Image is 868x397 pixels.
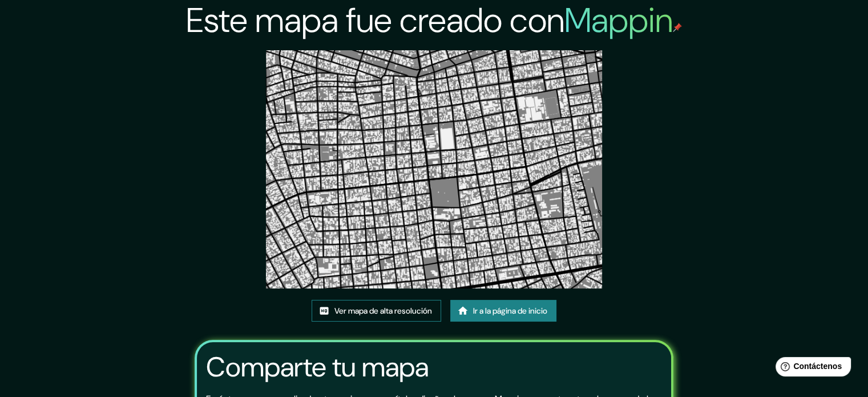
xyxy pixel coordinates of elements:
iframe: Lanzador de widgets de ayuda [766,352,855,384]
a: Ver mapa de alta resolución [312,300,441,322]
font: Ver mapa de alta resolución [334,306,432,316]
img: pin de mapeo [673,23,682,32]
font: Comparte tu mapa [206,349,429,385]
a: Ir a la página de inicio [450,300,556,322]
img: created-map [266,50,603,288]
font: Ir a la página de inicio [473,306,547,316]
